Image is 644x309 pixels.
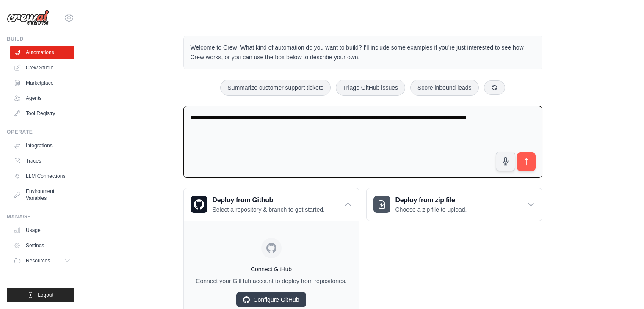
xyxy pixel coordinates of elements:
iframe: Chat Widget [602,268,644,309]
p: Connect your GitHub account to deploy from repositories. [191,277,352,285]
button: Summarize customer support tickets [220,80,330,96]
span: Logout [38,292,53,298]
a: Integrations [10,139,74,152]
h3: Deploy from zip file [395,195,467,205]
a: Automations [10,46,74,59]
button: Triage GitHub issues [336,80,405,96]
img: Logo [7,10,49,26]
h3: Deploy from Github [213,195,325,205]
a: Traces [10,154,74,168]
button: Logout [7,288,74,302]
button: Resources [10,254,74,268]
div: Manage [7,213,74,220]
a: Marketplace [10,76,74,90]
button: Score inbound leads [410,80,479,96]
p: Select a repository & branch to get started. [213,205,325,214]
div: Build [7,36,74,42]
a: Settings [10,239,74,252]
a: Environment Variables [10,185,74,205]
p: Choose a zip file to upload. [395,205,467,214]
div: Operate [7,129,74,135]
h4: Connect GitHub [191,265,352,273]
a: Agents [10,91,74,105]
span: Resources [26,257,50,264]
a: Configure GitHub [236,292,306,307]
p: Welcome to Crew! What kind of automation do you want to build? I'll include some examples if you'... [191,43,535,62]
a: Tool Registry [10,107,74,120]
a: Crew Studio [10,61,74,74]
a: LLM Connections [10,169,74,183]
a: Usage [10,223,74,237]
